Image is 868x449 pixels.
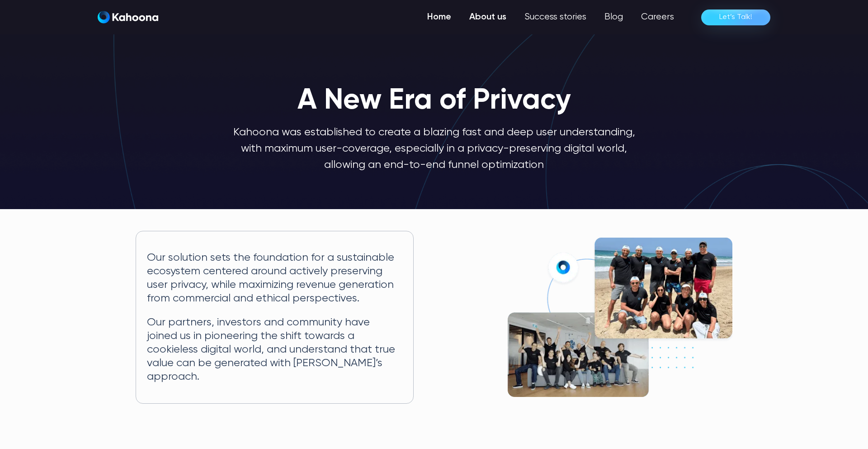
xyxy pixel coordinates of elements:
a: About us [460,8,515,26]
p: Our partners, investors and community have joined us in pioneering the shift towards a cookieless... [147,316,402,383]
a: Let’s Talk! [701,10,770,25]
a: Blog [595,8,632,26]
a: home [98,11,158,24]
p: Our solution sets the foundation for a sustainable ecosystem centered around actively preserving ... [147,251,402,305]
img: Kahoona logo white [98,11,158,24]
h1: A New Era of Privacy [297,85,571,117]
p: Kahoona was established to create a blazing fast and deep user understanding, with maximum user-c... [231,124,637,173]
a: Careers [632,8,683,26]
a: Success stories [515,8,595,26]
div: Let’s Talk! [719,10,752,24]
a: Home [418,8,460,26]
